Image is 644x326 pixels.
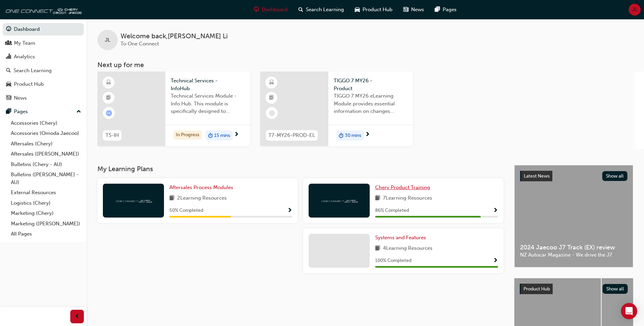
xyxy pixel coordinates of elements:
span: NZ Autocar Magazine - We drive the J7. [520,251,627,259]
a: Dashboard [3,23,84,36]
a: Latest NewsShow all [520,171,627,182]
button: Pages [3,105,84,118]
span: chart-icon [6,54,11,60]
span: Show Progress [493,258,498,264]
div: Pages [14,108,28,116]
span: T7-MY26-PROD-EL [269,131,315,139]
a: Logistics (Chery) [8,198,84,208]
img: oneconnect [320,197,358,204]
span: Technical Services Module - Info Hub. This module is specifically designed to address the require... [171,92,245,115]
button: JL [629,4,641,16]
span: Aftersales Process Modules [169,184,233,190]
span: 7 Learning Resources [383,194,432,203]
a: Bulletins ([PERSON_NAME] - AU) [8,169,84,187]
span: pages-icon [6,109,11,115]
a: Product HubShow all [520,284,628,294]
span: 30 mins [345,132,361,140]
div: Product Hub [14,80,44,88]
a: search-iconSearch Learning [293,3,349,17]
span: 86 % Completed [375,207,409,215]
span: Dashboard [262,6,288,14]
span: up-icon [76,107,81,116]
span: news-icon [403,5,408,14]
a: All Pages [8,229,84,239]
span: Welcome back , [PERSON_NAME] Li [121,33,228,40]
a: My Team [3,37,84,49]
span: To One Connect [121,41,159,47]
a: News [3,92,84,104]
span: news-icon [6,95,11,101]
span: TS-IH [106,131,119,139]
button: Show Progress [493,257,498,265]
span: duration-icon [339,131,344,140]
span: Product Hub [523,286,550,292]
span: Chery Product Training [375,184,430,190]
h3: Next up for me [87,61,644,69]
span: search-icon [298,5,303,14]
span: Show Progress [287,208,292,214]
div: Search Learning [14,67,52,75]
span: people-icon [6,40,11,46]
a: Chery Product Training [375,184,433,191]
span: TIGGO 7 MY26 eLearning Module provides essential information on changes introduced with the new M... [334,92,408,115]
a: Accessories (Omoda Jaecoo) [8,128,84,139]
button: Show Progress [287,206,292,215]
span: learningRecordVerb_NONE-icon [269,110,275,116]
span: TIGGO 7 MY26 - Product [334,77,408,92]
span: learningRecordVerb_ATTEMPT-icon [106,110,112,116]
button: Show all [603,284,628,294]
span: next-icon [234,132,239,138]
div: Open Intercom Messenger [621,303,637,319]
span: book-icon [169,194,174,203]
a: Latest NewsShow all2024 Jaecoo J7 Track (EX) reviewNZ Autocar Magazine - We drive the J7. [514,165,633,267]
span: pages-icon [435,5,440,14]
div: My Team [14,39,35,47]
span: duration-icon [208,131,213,140]
span: prev-icon [75,312,80,321]
img: oneconnect [3,3,81,16]
span: JL [632,6,638,14]
button: DashboardMy TeamAnalyticsSearch LearningProduct HubNews [3,22,84,105]
span: Search Learning [306,6,344,14]
a: Analytics [3,50,84,63]
a: guage-iconDashboard [249,3,293,17]
a: Accessories (Chery) [8,118,84,128]
span: car-icon [355,5,360,14]
span: JL [105,36,110,44]
span: learningResourceType_ELEARNING-icon [269,78,274,87]
span: booktick-icon [269,94,274,102]
span: Technical Services - InfoHub [171,77,245,92]
span: News [411,6,424,14]
div: In Progress [173,130,202,140]
span: Latest News [524,173,550,179]
span: next-icon [365,132,370,138]
span: Systems and Features [375,235,426,241]
button: Show all [602,171,628,181]
span: book-icon [375,194,380,203]
span: guage-icon [254,5,259,14]
span: learningResourceType_ELEARNING-icon [106,78,111,87]
span: 100 % Completed [375,257,411,265]
div: News [14,94,27,102]
span: Pages [443,6,457,14]
a: Product Hub [3,78,84,90]
a: Aftersales ([PERSON_NAME]) [8,149,84,159]
span: guage-icon [6,26,11,33]
a: Search Learning [3,64,84,77]
a: news-iconNews [398,3,429,17]
button: Show Progress [493,206,498,215]
a: Systems and Features [375,234,429,242]
img: oneconnect [115,197,152,204]
span: 50 % Completed [169,207,203,215]
span: search-icon [6,68,11,74]
a: Marketing (Chery) [8,208,84,219]
span: 2024 Jaecoo J7 Track (EX) review [520,244,627,251]
span: Product Hub [363,6,392,14]
span: Show Progress [493,208,498,214]
a: Aftersales (Chery) [8,139,84,149]
a: T7-MY26-PROD-ELTIGGO 7 MY26 - ProductTIGGO 7 MY26 eLearning Module provides essential information... [260,72,413,146]
span: book-icon [375,244,380,253]
a: car-iconProduct Hub [349,3,398,17]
